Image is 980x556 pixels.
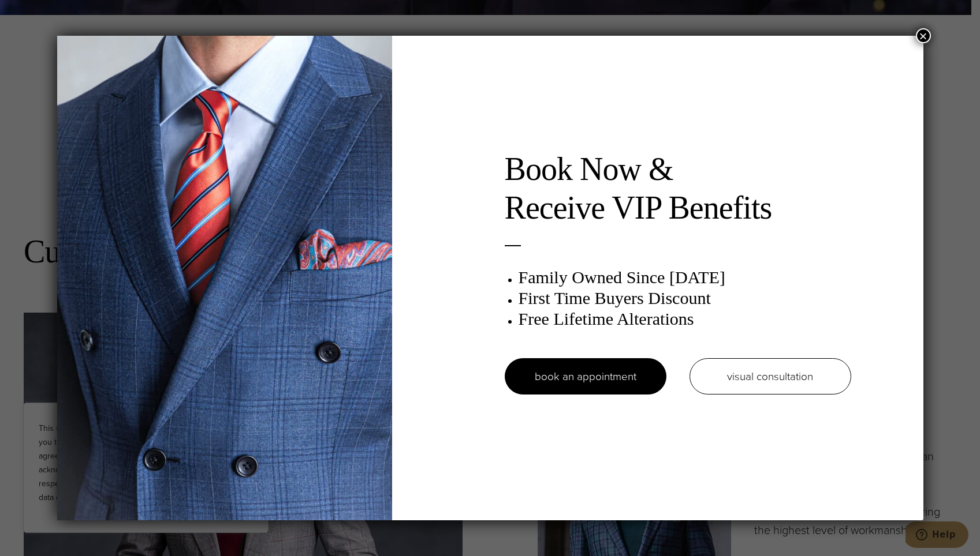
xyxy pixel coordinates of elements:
[505,358,666,395] a: book an appointment
[690,358,851,395] a: visual consultation
[519,288,851,309] h3: First Time Buyers Discount
[505,150,851,227] h2: Book Now & Receive VIP Benefits
[27,8,50,18] span: Help
[916,28,931,43] button: Close
[519,309,851,329] h3: Free Lifetime Alterations
[519,267,851,288] h3: Family Owned Since [DATE]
